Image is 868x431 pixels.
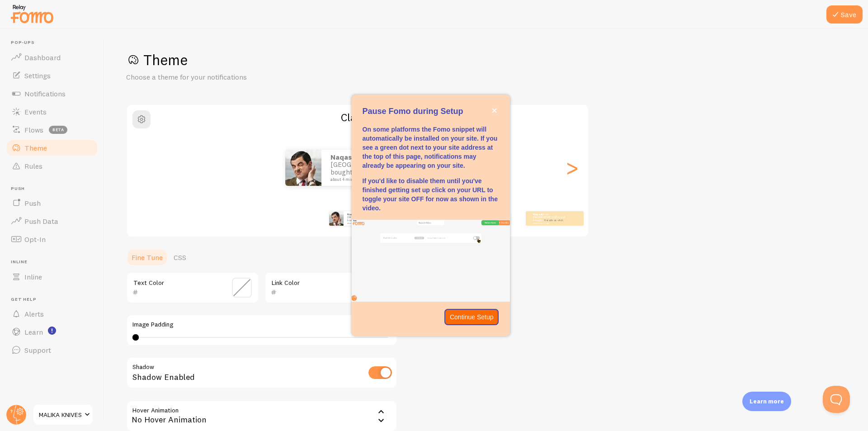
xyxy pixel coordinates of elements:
[11,259,99,265] span: Inline
[24,71,51,80] span: Settings
[5,305,99,323] a: Alerts
[5,85,99,103] a: Notifications
[347,213,357,216] strong: Naqash
[132,321,391,329] label: Image Padding
[444,309,499,325] button: Continue Setup
[5,157,99,175] a: Rules
[5,194,99,212] a: Push
[5,341,99,359] a: Support
[11,297,99,303] span: Get Help
[285,150,321,186] img: Fomo
[49,126,67,134] span: beta
[823,386,850,413] iframe: Help Scout Beacon - Open
[126,72,343,82] p: Choose a theme for your notifications
[5,121,99,139] a: Flows beta
[450,313,494,322] p: Continue Setup
[490,106,499,115] button: close,
[9,2,55,25] img: fomo-relay-logo-orange.svg
[5,103,99,121] a: Events
[352,95,510,336] div: Pause Fomo during Setup
[48,327,56,335] svg: <p>Watch New Feature Tutorials!</p>
[11,186,99,192] span: Push
[363,106,499,118] p: Pause Fomo during Setup
[750,397,784,406] p: Learn more
[5,230,99,248] a: Opt-In
[24,161,42,171] span: Rules
[5,323,99,341] a: Learn
[168,248,192,266] a: CSS
[127,110,588,124] h2: Classic
[24,199,41,208] span: Push
[363,125,499,170] p: On some platforms the Fomo snippet will automatically be installed on your site. If you see a gre...
[5,66,99,85] a: Settings
[330,153,356,161] strong: Naqash
[742,392,791,411] div: Learn more
[24,53,61,62] span: Dashboard
[126,51,846,69] h1: Theme
[24,125,43,134] span: Flows
[33,404,94,426] a: MALIKA KNIVES
[24,309,44,318] span: Alerts
[533,213,569,224] p: from [GEOGRAPHIC_DATA] just bought a
[24,272,42,281] span: Inline
[363,176,499,213] p: If you'd like to disable them until you've finished getting set up click on your URL to toggle yo...
[533,222,568,224] small: about 4 minutes ago
[39,409,82,420] span: MALIKA KNIVES
[24,235,46,244] span: Opt-In
[24,327,43,336] span: Learn
[24,346,51,355] span: Support
[329,211,344,226] img: Fomo
[126,357,397,390] div: Shadow Enabled
[126,248,168,266] a: Fine Tune
[566,135,577,200] div: Next slide
[24,89,66,98] span: Notifications
[5,139,99,157] a: Theme
[347,213,383,224] p: from [GEOGRAPHIC_DATA] just bought a
[330,154,421,182] p: from [GEOGRAPHIC_DATA] just bought a
[11,40,99,46] span: Pop-ups
[347,222,382,224] small: about 4 minutes ago
[5,48,99,66] a: Dashboard
[24,107,47,116] span: Events
[24,143,47,152] span: Theme
[5,212,99,230] a: Push Data
[544,218,563,222] a: Metallica t-shirt
[330,177,418,182] small: about 4 minutes ago
[533,213,543,216] strong: Naqash
[24,217,58,226] span: Push Data
[5,268,99,286] a: Inline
